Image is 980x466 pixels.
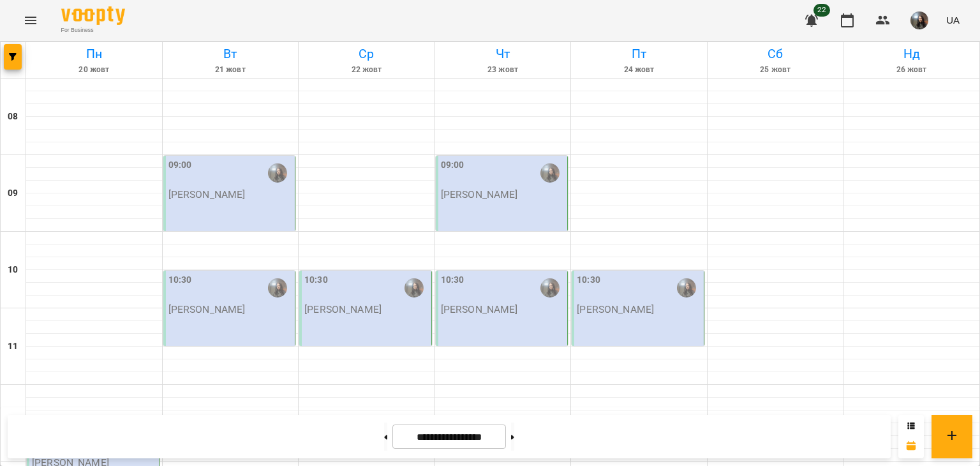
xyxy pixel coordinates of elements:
img: 3223da47ea16ff58329dec54ac365d5d.JPG [910,11,928,29]
h6: Сб [709,44,842,64]
img: Бойцун Яна Вікторівна [540,278,560,297]
h6: Нд [845,44,977,64]
h6: 25 жовт [709,64,842,76]
label: 10:30 [577,273,600,287]
img: Voopty Logo [61,6,125,25]
span: For Business [61,26,125,34]
h6: 22 жовт [301,64,433,76]
img: Бойцун Яна Вікторівна [405,278,424,297]
p: [PERSON_NAME] [304,304,382,315]
h6: 23 жовт [437,64,569,76]
img: Бойцун Яна Вікторівна [677,278,696,297]
label: 09:00 [168,158,192,172]
h6: 26 жовт [845,64,977,76]
img: Бойцун Яна Вікторівна [540,163,560,183]
h6: Вт [165,44,297,64]
label: 10:30 [441,273,464,287]
h6: 20 жовт [28,64,160,76]
p: [PERSON_NAME] [168,304,246,315]
h6: 11 [8,340,18,354]
h6: 24 жовт [573,64,705,76]
p: [PERSON_NAME] [441,189,518,200]
h6: Пт [573,44,705,64]
img: Бойцун Яна Вікторівна [268,278,287,297]
button: UA [941,8,965,32]
h6: 08 [8,110,18,124]
span: UA [946,13,960,27]
label: 10:30 [304,273,328,287]
h6: 09 [8,186,18,200]
p: [PERSON_NAME] [577,304,654,315]
label: 10:30 [168,273,192,287]
button: Menu [15,5,46,36]
label: 09:00 [441,158,464,172]
p: [PERSON_NAME] [441,304,518,315]
h6: Пн [28,44,160,64]
img: Бойцун Яна Вікторівна [268,163,287,183]
h6: Чт [437,44,569,64]
span: 22 [813,4,830,17]
h6: 21 жовт [165,64,297,76]
h6: 10 [8,263,18,277]
h6: Ср [301,44,433,64]
p: [PERSON_NAME] [168,189,246,200]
